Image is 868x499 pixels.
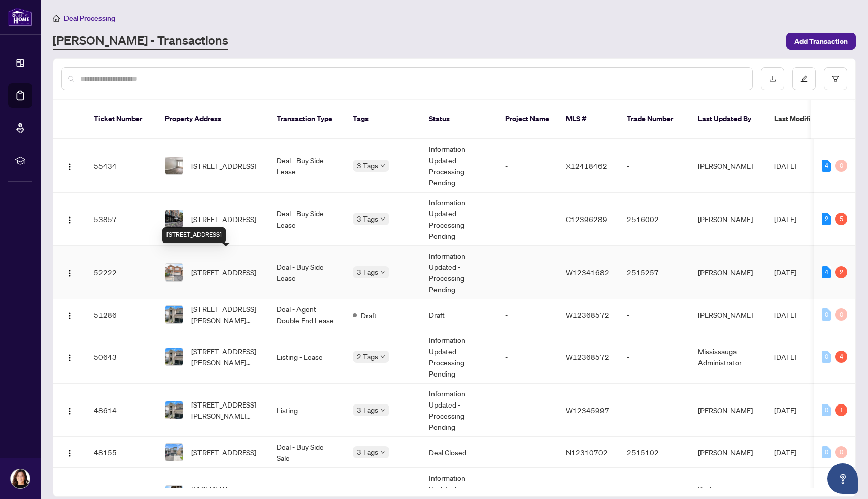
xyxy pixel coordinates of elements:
[835,213,847,225] div: 5
[619,139,690,193] td: -
[566,448,608,457] span: N12310702
[65,269,74,277] img: Logo
[774,310,796,319] span: [DATE]
[269,437,345,468] td: Deal - Buy Side Sale
[566,161,607,170] span: X12418462
[566,268,609,277] span: W12341682
[690,437,766,468] td: [PERSON_NAME]
[86,139,157,193] td: 55434
[165,444,183,461] img: thumbnail-img
[11,469,30,488] img: Profile Icon
[786,33,856,50] button: Add Transaction
[191,447,256,458] span: [STREET_ADDRESS]
[421,139,497,193] td: Information Updated - Processing Pending
[421,100,497,139] th: Status
[64,14,115,23] span: Deal Processing
[65,449,74,457] img: Logo
[61,349,78,365] button: Logo
[61,402,78,418] button: Logo
[86,246,157,299] td: 52222
[835,160,847,172] div: 0
[165,401,183,419] img: thumbnail-img
[761,67,784,90] button: download
[774,161,796,170] span: [DATE]
[357,446,378,458] span: 3 Tags
[191,346,260,368] span: [STREET_ADDRESS][PERSON_NAME][PERSON_NAME]
[269,193,345,246] td: Deal - Buy Side Lease
[86,299,157,330] td: 51286
[157,100,269,139] th: Property Address
[357,266,378,278] span: 3 Tags
[421,299,497,330] td: Draft
[835,351,847,363] div: 4
[165,157,183,174] img: thumbnail-img
[827,463,858,494] button: Open asap
[361,309,377,321] span: Draft
[497,299,558,330] td: -
[65,216,74,224] img: Logo
[61,306,78,323] button: Logo
[835,308,847,321] div: 0
[497,193,558,246] td: -
[497,437,558,468] td: -
[774,448,796,457] span: [DATE]
[766,100,857,139] th: Last Modified Date
[380,163,385,168] span: down
[421,384,497,437] td: Information Updated - Processing Pending
[792,67,816,90] button: edit
[269,330,345,384] td: Listing - Lease
[380,354,385,359] span: down
[835,266,847,278] div: 2
[421,330,497,384] td: Information Updated - Processing Pending
[566,310,609,319] span: W12368572
[380,450,385,455] span: down
[165,306,183,323] img: thumbnail-img
[191,303,260,326] span: [STREET_ADDRESS][PERSON_NAME][PERSON_NAME]
[61,211,78,227] button: Logo
[774,406,796,415] span: [DATE]
[690,299,766,330] td: [PERSON_NAME]
[191,160,256,171] span: [STREET_ADDRESS]
[269,100,345,139] th: Transaction Type
[822,160,831,172] div: 4
[822,351,831,363] div: 0
[690,330,766,384] td: Mississauga Administrator
[558,100,619,139] th: MLS #
[774,268,796,277] span: [DATE]
[774,214,796,224] span: [DATE]
[835,446,847,458] div: 0
[8,8,32,26] img: logo
[269,139,345,193] td: Deal - Buy Side Lease
[61,444,78,460] button: Logo
[61,158,78,174] button: Logo
[769,75,776,82] span: download
[690,100,766,139] th: Last Updated By
[61,264,78,280] button: Logo
[380,408,385,413] span: down
[822,404,831,416] div: 0
[380,270,385,275] span: down
[566,406,609,415] span: W12345997
[269,384,345,437] td: Listing
[86,437,157,468] td: 48155
[619,100,690,139] th: Trade Number
[86,193,157,246] td: 53857
[165,264,183,281] img: thumbnail-img
[690,246,766,299] td: [PERSON_NAME]
[380,216,385,222] span: down
[619,299,690,330] td: -
[53,15,60,22] span: home
[357,160,378,171] span: 3 Tags
[824,67,847,90] button: filter
[566,352,609,361] span: W12368572
[690,193,766,246] td: [PERSON_NAME]
[619,437,690,468] td: 2515102
[619,384,690,437] td: -
[619,193,690,246] td: 2516002
[421,246,497,299] td: Information Updated - Processing Pending
[832,75,839,82] span: filter
[162,227,226,243] div: [STREET_ADDRESS]
[690,139,766,193] td: [PERSON_NAME]
[822,213,831,225] div: 2
[269,299,345,330] td: Deal - Agent Double End Lease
